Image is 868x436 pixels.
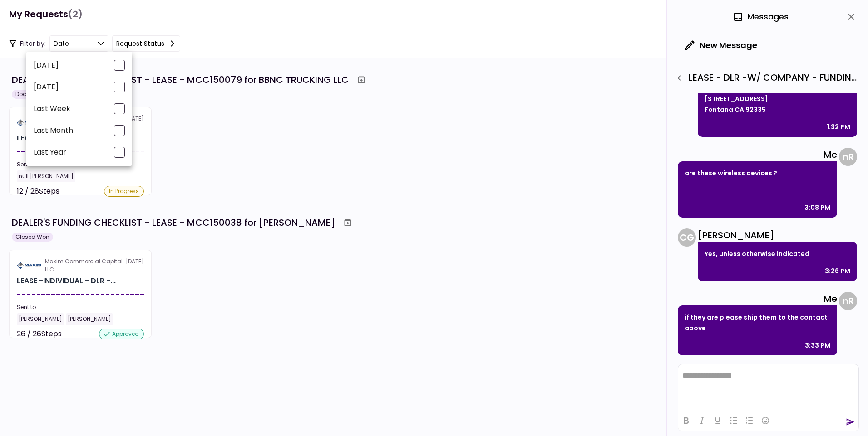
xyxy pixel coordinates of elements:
div: Last year [34,147,66,158]
div: Last month [34,125,73,136]
body: Rich Text Area. Press ALT-0 for help. [4,7,177,15]
div: Last week [34,103,70,114]
div: [DATE] [34,60,59,71]
div: [DATE] [34,82,59,92]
